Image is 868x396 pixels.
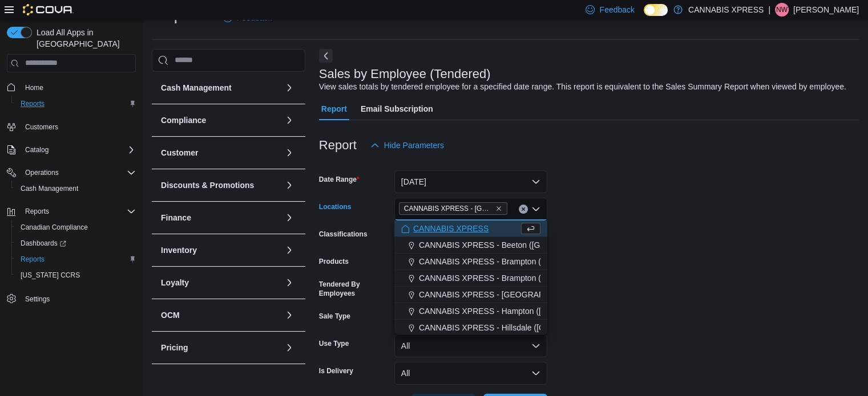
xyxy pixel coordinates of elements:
button: Next [319,49,333,63]
span: Dashboards [21,239,66,248]
button: All [394,334,547,357]
h3: Finance [161,212,191,223]
span: Hide Parameters [384,140,444,151]
button: CANNABIS XPRESS - Hillsdale ([GEOGRAPHIC_DATA]) [394,320,547,336]
span: CANNABIS XPRESS - North Gower (Church Street) [399,202,507,215]
h3: Cash Management [161,82,232,93]
button: [US_STATE] CCRS [11,267,140,283]
button: Cash Management [161,82,280,93]
h3: Sales by Employee (Tendered) [319,67,491,81]
span: Reports [21,99,45,108]
button: OCM [161,309,280,321]
span: Settings [21,291,136,305]
button: CANNABIS XPRESS - Beeton ([GEOGRAPHIC_DATA]) [394,237,547,254]
span: Washington CCRS [16,268,136,282]
span: CANNABIS XPRESS - Hillsdale ([GEOGRAPHIC_DATA]) [419,322,623,333]
h3: Discounts & Promotions [161,179,254,191]
button: Cash Management [282,81,296,95]
label: Tendered By Employees [319,280,390,298]
button: Home [2,79,140,96]
span: Canadian Compliance [21,223,88,232]
span: Reports [25,207,49,216]
button: Close list of options [531,205,540,214]
button: CANNABIS XPRESS - Hampton ([GEOGRAPHIC_DATA]) [394,303,547,320]
span: Email Subscription [361,97,433,120]
h3: Pricing [161,342,188,353]
button: Discounts & Promotions [282,178,296,192]
h3: OCM [161,309,180,321]
button: Finance [282,211,296,224]
button: CANNABIS XPRESS - [GEOGRAPHIC_DATA] ([GEOGRAPHIC_DATA]) [394,287,547,303]
a: Canadian Compliance [16,221,92,234]
button: Reports [21,205,54,218]
span: CANNABIS XPRESS - [GEOGRAPHIC_DATA][PERSON_NAME] ([GEOGRAPHIC_DATA]) [404,203,493,214]
p: | [768,3,770,17]
button: Pricing [161,342,280,353]
span: Settings [25,295,50,304]
button: Hide Parameters [366,134,449,157]
span: Operations [25,168,59,177]
button: Reports [11,251,140,267]
button: Cash Management [11,181,140,197]
button: Settings [2,290,140,307]
p: CANNABIS XPRESS [688,3,764,17]
span: Cash Management [21,184,78,193]
span: CANNABIS XPRESS [413,223,488,234]
button: Reports [2,203,140,219]
nav: Complex example [7,75,136,337]
span: Cash Management [16,182,136,195]
button: CANNABIS XPRESS - Brampton ([GEOGRAPHIC_DATA]) [394,254,547,270]
h3: Loyalty [161,277,189,288]
button: Customer [161,147,280,158]
span: Catalog [25,145,49,154]
button: Canadian Compliance [11,219,140,235]
span: CANNABIS XPRESS - Brampton (Veterans Drive) [419,272,596,284]
button: Compliance [282,113,296,127]
button: Inventory [161,244,280,256]
span: Reports [16,252,136,266]
label: Is Delivery [319,366,353,375]
button: Remove CANNABIS XPRESS - North Gower (Church Street) from selection in this group [495,205,502,212]
span: Feedback [599,4,634,15]
span: Operations [21,166,136,179]
div: Nadia Wilson [775,3,789,17]
button: CANNABIS XPRESS [394,221,547,237]
button: Operations [21,166,63,179]
button: Loyalty [282,276,296,289]
label: Locations [319,202,352,211]
div: View sales totals by tendered employee for a specified date range. This report is equivalent to t... [319,81,846,93]
span: CANNABIS XPRESS - Beeton ([GEOGRAPHIC_DATA]) [419,239,617,251]
span: Load All Apps in [GEOGRAPHIC_DATA] [32,27,136,50]
label: Date Range [319,175,360,184]
span: Customers [25,123,58,132]
h3: Report [319,138,357,152]
span: Home [25,83,43,92]
button: OCM [282,308,296,322]
button: Pricing [282,341,296,354]
button: All [394,362,547,385]
label: Classifications [319,230,368,239]
button: Customers [2,119,140,135]
img: Cova [23,4,74,15]
span: [US_STATE] CCRS [21,271,80,280]
span: Report [321,97,347,120]
a: Reports [16,97,49,111]
label: Sale Type [319,312,350,321]
button: Operations [2,165,140,181]
a: [US_STATE] CCRS [16,268,84,282]
button: Clear input [519,205,528,214]
h3: Customer [161,147,198,158]
button: Compliance [161,115,280,126]
button: CANNABIS XPRESS - Brampton (Veterans Drive) [394,270,547,287]
button: Customer [282,146,296,160]
button: Catalog [21,143,53,157]
label: Products [319,257,349,266]
input: Dark Mode [644,4,668,16]
span: CANNABIS XPRESS - Hampton ([GEOGRAPHIC_DATA]) [419,305,624,317]
h3: Inventory [161,244,197,256]
span: Dashboards [16,236,136,250]
a: Dashboards [16,236,71,250]
button: Catalog [2,142,140,158]
a: Reports [16,252,49,266]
